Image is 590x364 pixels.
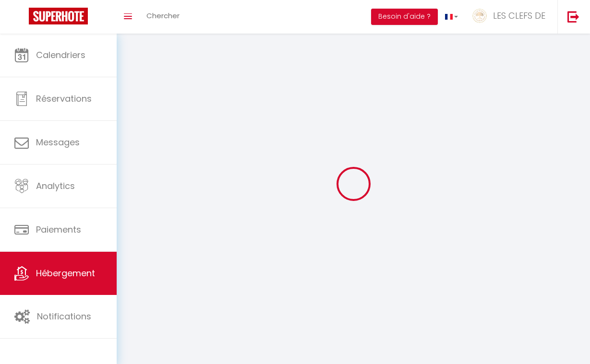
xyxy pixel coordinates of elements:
[37,310,91,322] span: Notifications
[36,267,95,279] span: Hébergement
[29,8,88,24] img: Super Booking
[493,10,545,22] span: LES CLEFS DE
[36,93,92,105] span: Réservations
[567,11,579,23] img: logout
[472,9,487,23] img: ...
[36,136,80,148] span: Messages
[8,4,36,33] button: Ouvrir le widget de chat LiveChat
[371,9,438,25] button: Besoin d'aide ?
[36,49,85,61] span: Calendriers
[146,11,180,21] span: Chercher
[36,223,81,235] span: Paiements
[36,180,75,192] span: Analytics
